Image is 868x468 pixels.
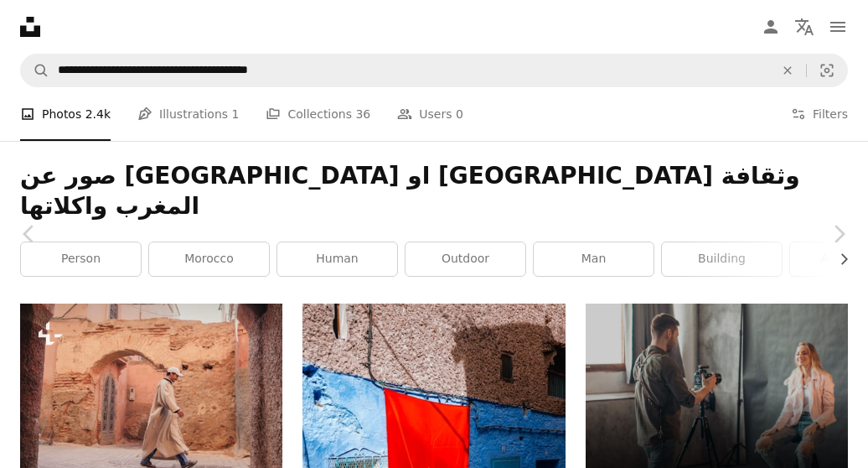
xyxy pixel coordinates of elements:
[20,54,848,87] form: Find visuals sitewide
[266,87,370,141] a: Collections 36
[456,105,463,123] span: 0
[791,87,848,141] button: Filters
[788,10,821,44] button: Language
[149,242,269,276] a: morocco
[355,105,370,123] span: 36
[277,242,397,276] a: human
[21,55,49,86] button: Search Unsplash
[534,242,654,276] a: man
[406,242,525,276] a: outdoor
[809,153,868,315] a: Next
[807,55,847,86] button: Visual search
[662,242,782,276] a: building
[821,10,855,44] button: Menu
[769,55,806,86] button: Clear
[397,87,463,141] a: Users 0
[20,17,40,37] a: Home — Unsplash
[20,383,282,398] a: a man in a long coat walking down a street
[20,161,848,221] h1: صور عن [GEOGRAPHIC_DATA] او [GEOGRAPHIC_DATA] وثقافة المغرب واكلاتها
[754,10,788,44] a: Log in / Sign up
[232,105,240,123] span: 1
[137,87,239,141] a: Illustrations 1
[21,242,141,276] a: person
